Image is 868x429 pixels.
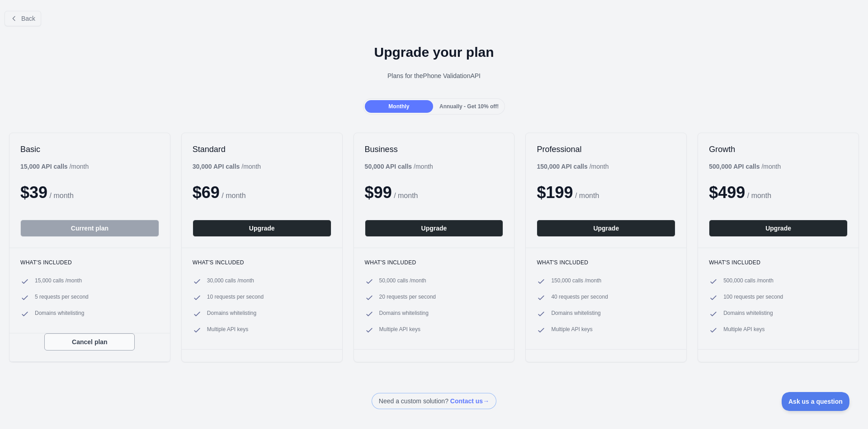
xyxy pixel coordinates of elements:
h2: Professional [537,144,675,155]
b: 150,000 API calls [537,163,587,170]
b: 50,000 API calls [365,163,412,170]
iframe: Toggle Customer Support [782,392,850,411]
div: / month [365,162,433,171]
h2: Business [365,144,504,155]
div: / month [537,162,609,171]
